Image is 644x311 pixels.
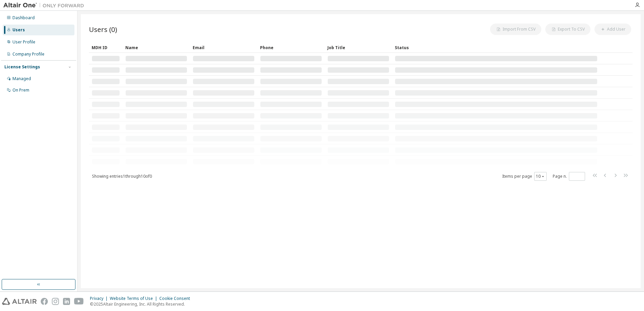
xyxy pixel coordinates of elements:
button: 10 [536,174,545,179]
button: Add User [594,24,631,35]
div: Status [395,42,598,53]
div: Managed [12,76,31,81]
img: altair_logo.svg [2,298,37,305]
div: Dashboard [12,15,35,21]
div: License Settings [4,64,40,70]
span: Page n. [553,172,585,181]
div: Email [193,42,255,53]
div: Cookie Consent [159,296,194,301]
span: Users (0) [89,25,117,34]
img: youtube.svg [74,298,84,305]
span: Items per page [502,172,547,181]
div: Company Profile [12,51,44,57]
div: Website Terms of Use [110,296,159,301]
div: Users [12,27,25,33]
p: © 2025 Altair Engineering, Inc. All Rights Reserved. [90,301,194,307]
button: Export To CSV [545,24,590,35]
img: instagram.svg [52,298,59,305]
img: Altair One [3,2,88,9]
div: Privacy [90,296,110,301]
div: On Prem [12,88,29,93]
span: Showing entries 1 through 10 of 0 [92,173,152,179]
div: Phone [260,42,322,53]
div: User Profile [12,39,35,45]
img: linkedin.svg [63,298,70,305]
div: Name [125,42,187,53]
button: Import From CSV [490,24,541,35]
div: MDH ID [92,42,120,53]
div: Job Title [327,42,389,53]
img: facebook.svg [41,298,48,305]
